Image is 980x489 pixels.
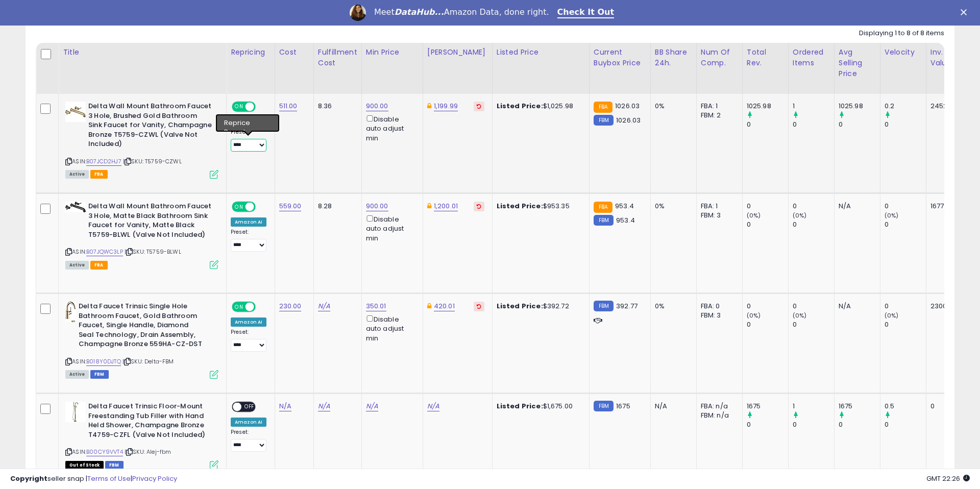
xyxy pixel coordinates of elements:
div: 1025.98 [839,102,880,111]
small: FBM [594,401,614,411]
span: OFF [254,203,271,211]
div: FBM: n/a [701,411,734,420]
div: 0 [747,302,788,311]
div: FBA: 0 [701,302,734,311]
small: FBM [594,115,614,126]
span: All listings currently available for purchase on Amazon [65,170,89,179]
span: 1026.03 [616,115,641,125]
div: 8.28 [318,202,354,211]
small: FBM [594,215,614,226]
b: Delta Faucet Trinsic Floor-Mount Freestanding Tub Filler with Hand Held Shower, Champagne Bronze ... [88,402,212,442]
span: 2025-09-8 22:26 GMT [926,474,970,483]
b: Listed Price: [497,301,543,311]
img: 31UqbdcPr5L._SL40_.jpg [65,402,86,422]
a: 900.00 [366,201,388,211]
div: 0 [747,202,788,211]
div: BB Share 24h. [655,47,692,68]
div: 0% [655,302,689,311]
span: OFF [241,403,258,411]
span: ON [233,103,246,111]
small: (0%) [747,311,761,320]
div: 24528.00 [930,102,962,111]
div: FBM: 3 [701,311,734,320]
div: 0 [885,120,926,129]
a: N/A [318,401,330,411]
a: N/A [427,401,439,411]
div: $953.35 [497,202,581,211]
i: DataHub... [395,7,444,17]
div: 0 [793,302,834,311]
a: Privacy Policy [132,474,177,483]
div: Current Buybox Price [594,47,646,68]
div: 0 [930,402,962,411]
span: OFF [254,303,271,311]
span: FBM [90,370,109,379]
div: Title [63,47,222,58]
div: seller snap | | [10,474,177,484]
div: 0 [793,420,834,429]
div: 0 [793,202,834,211]
span: ON [233,303,246,311]
a: 420.01 [434,301,455,311]
div: 0.5 [885,402,926,411]
div: ASIN: [65,102,218,177]
small: (0%) [793,211,807,219]
small: FBM [594,301,614,311]
img: 31lWEd2N49L._SL40_.jpg [65,102,86,122]
div: 0% [655,102,689,111]
div: 0 [793,120,834,129]
span: | SKU: T5759-BLWL [125,248,181,256]
span: | SKU: T5759-CZWL [123,157,182,165]
div: Amazon AI [231,418,266,427]
div: 0 [793,320,834,329]
strong: Copyright [10,474,47,483]
small: (0%) [885,311,899,320]
div: 0 [885,302,926,311]
div: N/A [839,302,872,311]
div: 0 [747,420,788,429]
div: 8.36 [318,102,354,111]
span: 953.4 [616,215,635,225]
div: FBA: n/a [701,402,734,411]
div: Fulfillment Cost [318,47,357,68]
div: Avg Selling Price [839,47,876,79]
div: 0 [885,320,926,329]
a: 350.01 [366,301,386,311]
div: 0 [839,420,880,429]
div: Displaying 1 to 8 of 8 items [859,29,944,38]
div: 0 [747,320,788,329]
div: Preset: [231,229,267,252]
div: Disable auto adjust min [366,213,415,243]
div: FBM: 2 [701,111,734,120]
img: 31wcnuhdBdL._SL40_.jpg [65,302,76,322]
a: Terms of Use [87,474,131,483]
div: Num of Comp. [701,47,738,68]
a: N/A [279,401,291,411]
div: Cost [279,47,309,58]
a: Check It Out [557,7,615,18]
div: 0 [885,202,926,211]
div: Disable auto adjust min [366,313,415,343]
a: N/A [366,401,378,411]
b: Delta Wall Mount Bathroom Faucet 3 Hole, Brushed Gold Bathroom Sink Faucet for Vanity, Champagne ... [88,102,212,152]
div: Ordered Items [793,47,830,68]
div: Amazon AI [231,117,266,127]
div: [PERSON_NAME] [427,47,488,58]
b: Listed Price: [497,201,543,211]
span: | SKU: Delta-FBM [122,357,174,365]
div: ASIN: [65,202,218,268]
small: (0%) [793,311,807,320]
span: OFF [254,103,271,111]
div: FBA: 1 [701,102,734,111]
b: Listed Price: [497,401,543,411]
div: N/A [655,402,689,411]
b: Delta Wall Mount Bathroom Faucet 3 Hole, Matte Black Bathroom Sink Faucet for Vanity, Matte Black... [88,202,212,242]
div: Total Rev. [747,47,784,68]
div: 1025.98 [747,102,788,111]
div: 1 [793,402,834,411]
div: $1,675.00 [497,402,581,411]
span: | SKU: Alej-fbm [125,448,171,456]
a: B018Y0DJTQ [86,357,121,366]
div: 0 [885,220,926,229]
a: 1,199.99 [434,101,458,111]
